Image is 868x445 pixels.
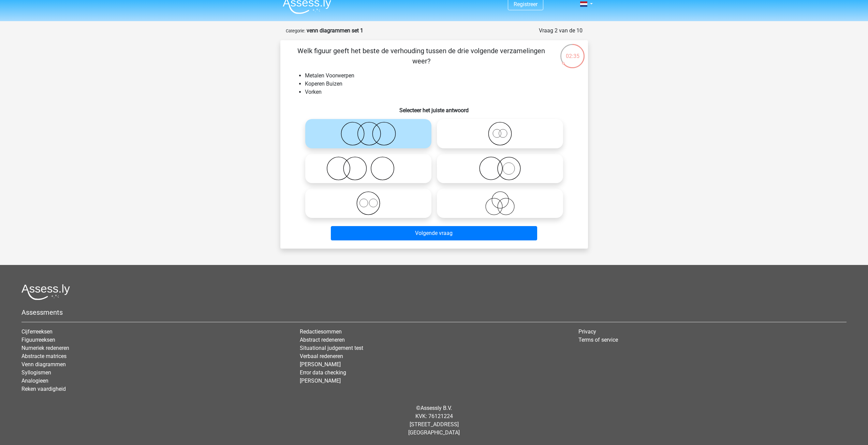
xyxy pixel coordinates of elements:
a: Redactiesommen [300,328,342,335]
h6: Selecteer het juiste antwoord [291,102,577,114]
a: Syllogismen [21,369,51,376]
a: Reken vaardigheid [21,386,66,392]
a: Situational judgement test [300,345,363,351]
button: Volgende vraag [331,226,537,240]
small: Categorie: [286,28,305,33]
a: Error data checking [300,369,346,376]
a: Registreer [514,1,538,8]
a: Venn diagrammen [21,361,66,368]
li: Koperen Buizen [305,80,577,88]
p: Welk figuur geeft het beste de verhouding tussen de drie volgende verzamelingen weer? [291,46,551,66]
li: Metalen Voorwerpen [305,72,577,80]
a: [PERSON_NAME] [300,377,341,384]
a: Abstract redeneren [300,337,345,343]
a: Assessly B.V. [421,405,452,411]
a: Privacy [578,328,596,335]
a: Analogieen [21,377,48,384]
a: Cijferreeksen [21,328,53,335]
strong: venn diagrammen set 1 [307,27,363,34]
a: [PERSON_NAME] [300,361,341,368]
li: Vorken [305,88,577,96]
a: Numeriek redeneren [21,345,69,351]
div: © KVK: 76121224 [STREET_ADDRESS] [GEOGRAPHIC_DATA] [16,399,852,442]
a: Abstracte matrices [21,353,67,359]
a: Figuurreeksen [21,337,55,343]
a: Terms of service [578,337,618,343]
div: Vraag 2 van de 10 [539,27,583,35]
img: Assessly logo [21,284,70,300]
a: Verbaal redeneren [300,353,343,359]
h5: Assessments [21,308,847,316]
div: 02:35 [560,43,585,60]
